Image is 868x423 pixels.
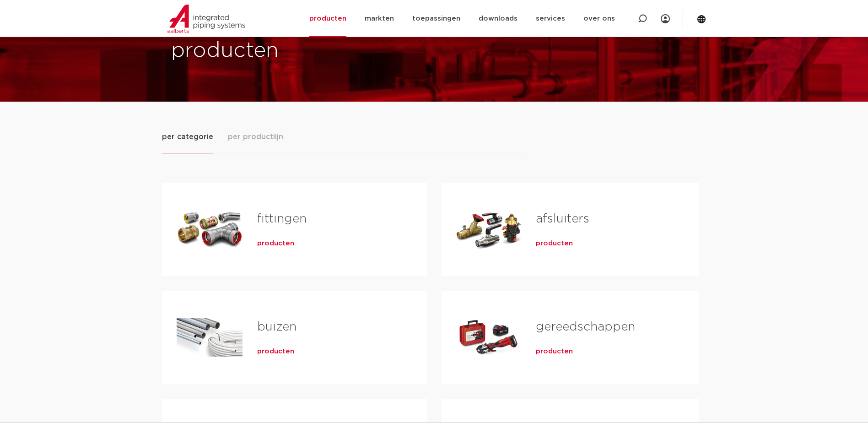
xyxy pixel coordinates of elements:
[171,36,430,65] h1: producten
[536,347,573,356] a: producten
[536,213,589,225] a: afsluiters
[228,131,283,142] span: per productlijn
[536,239,573,248] a: producten
[162,131,213,142] span: per categorie
[257,321,297,333] a: buizen
[536,321,635,333] a: gereedschappen
[257,239,294,248] a: producten
[257,213,307,225] a: fittingen
[257,347,294,356] a: producten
